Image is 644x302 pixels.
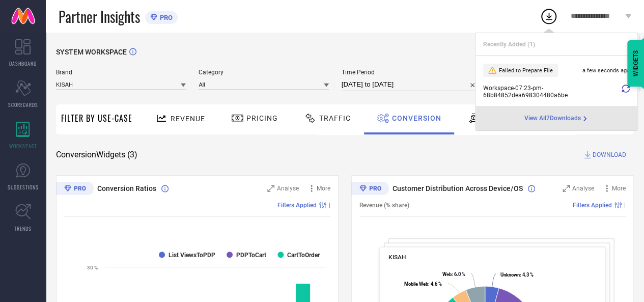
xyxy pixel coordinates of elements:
[442,271,451,277] tspan: Web
[14,225,32,232] span: TRENDS
[351,182,389,197] div: Premium
[329,202,330,209] span: |
[61,112,132,124] span: Filter By Use-Case
[500,271,533,277] text: : 4.3 %
[97,184,156,193] span: Conversion Ratios
[8,183,39,191] span: SUGGESTIONS
[171,115,205,123] span: Revenue
[499,67,553,74] span: Failed to Prepare File
[524,115,581,123] span: View All 7 Downloads
[56,69,186,76] span: Brand
[8,101,38,108] span: SCORECARDS
[277,185,299,192] span: Analyse
[392,114,441,122] span: Conversion
[483,41,535,48] span: Recently Added ( 1 )
[524,115,589,123] div: Open download page
[573,202,612,209] span: Filters Applied
[622,85,630,99] div: Retry
[9,60,37,67] span: DASHBOARD
[56,150,137,160] span: Conversion Widgets ( 3 )
[388,254,406,261] span: KISAH
[56,182,94,197] div: Premium
[317,185,330,192] span: More
[277,202,317,209] span: Filters Applied
[157,14,173,21] span: PRO
[393,184,523,193] span: Customer Distribution Across Device/OS
[9,142,37,150] span: WORKSPACE
[359,202,409,209] span: Revenue (% share)
[246,114,278,122] span: Pricing
[563,185,570,192] svg: Zoom
[342,69,480,76] span: Time Period
[483,85,619,99] span: Workspace - 07:23-pm - 68b84852dea698304480a6be
[500,271,519,277] tspan: Unknown
[524,115,589,123] a: View All7Downloads
[287,252,320,259] text: CartToOrder
[59,6,140,27] span: Partner Insights
[56,48,127,56] span: SYSTEM WORKSPACE
[572,185,594,192] span: Analyse
[236,252,266,259] text: PDPToCart
[442,271,465,277] text: : 6.0 %
[624,202,626,209] span: |
[404,281,428,287] tspan: Mobile Web
[404,281,442,287] text: : 4.6 %
[319,114,351,122] span: Traffic
[540,7,558,25] div: Open download list
[267,185,274,192] svg: Zoom
[342,78,480,91] input: Select time period
[593,150,626,160] span: DOWNLOAD
[582,67,630,74] span: a few seconds ago
[87,265,98,270] text: 30 %
[169,252,215,259] text: List ViewsToPDP
[612,185,626,192] span: More
[199,69,328,76] span: Category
